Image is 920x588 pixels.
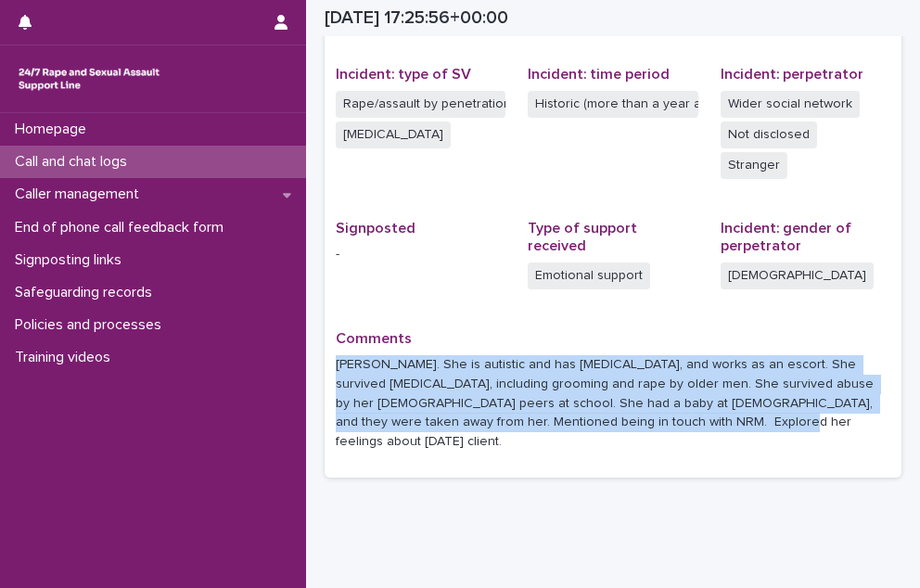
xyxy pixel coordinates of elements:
span: Not disclosed [721,121,817,148]
span: Comments [336,331,412,346]
span: Type of support received [528,221,637,253]
p: - [336,245,505,264]
span: [DEMOGRAPHIC_DATA] [721,262,874,289]
span: Signposted [336,221,415,236]
span: Rape/assault by penetration [336,91,505,118]
p: [PERSON_NAME]. She is autistic and has [MEDICAL_DATA], and works as an escort. She survived [MEDI... [336,355,890,452]
img: rhQMoQhaT3yELyF149Cw [15,60,163,97]
p: Training videos [7,349,125,366]
span: [MEDICAL_DATA] [336,121,451,148]
span: Stranger [721,152,787,179]
span: Incident: time period [528,67,670,82]
p: Policies and processes [7,316,176,334]
h2: [DATE] 17:25:56+00:00 [325,7,508,29]
span: Emotional support [528,262,650,289]
span: Incident: perpetrator [721,67,863,82]
p: End of phone call feedback form [7,219,238,236]
p: Safeguarding records [7,284,167,301]
span: Incident: gender of perpetrator [721,221,851,253]
p: Homepage [7,121,101,138]
p: Signposting links [7,251,136,269]
span: Historic (more than a year ago) [528,91,697,118]
span: Wider social network [721,91,860,118]
p: Caller management [7,185,154,203]
span: Incident: type of SV [336,67,471,82]
p: Call and chat logs [7,153,142,171]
